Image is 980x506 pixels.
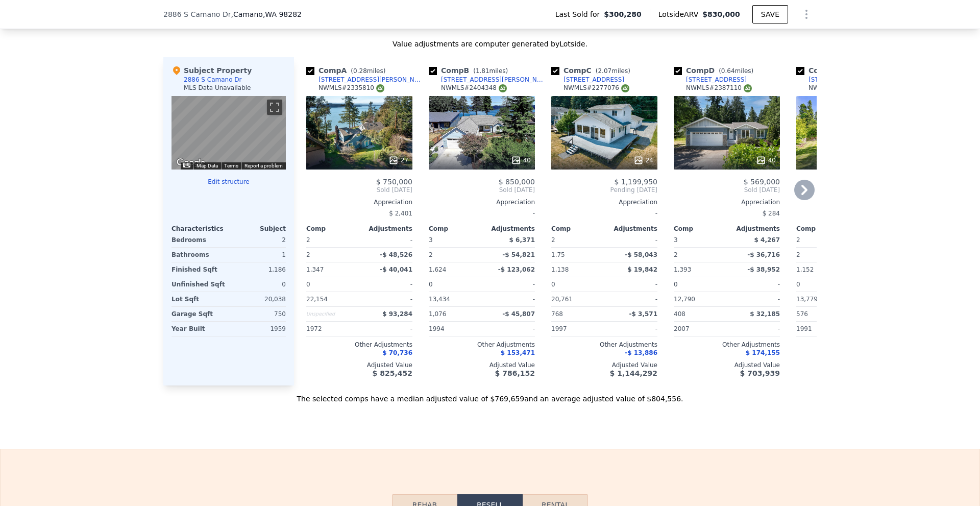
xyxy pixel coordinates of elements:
div: - [606,292,657,306]
div: Other Adjustments [306,341,412,349]
div: Subject [229,225,286,233]
a: Open this area in Google Maps (opens a new window) [174,156,208,170]
div: Bathrooms [171,248,227,262]
div: Comp [674,225,727,233]
div: Adjustments [359,225,412,233]
span: Sold [DATE] [429,186,535,194]
div: Appreciation [429,198,535,206]
div: Unspecified [306,307,357,321]
span: $ 153,471 [501,349,535,356]
img: Google [174,156,208,170]
div: 2 [674,248,725,262]
button: Keyboard shortcuts [183,163,190,167]
span: -$ 36,716 [747,251,780,258]
span: 13,434 [429,296,450,303]
div: 2 [796,248,847,262]
div: Street View [171,96,286,170]
div: - [361,322,412,336]
div: Adjusted Value [796,361,902,369]
span: $ 850,000 [499,178,535,186]
button: Map Data [197,162,218,170]
button: Show Options [796,4,817,25]
span: $ 174,155 [746,349,780,356]
span: ( miles) [592,67,634,75]
img: NWMLS Logo [499,84,507,92]
span: ( miles) [469,67,512,75]
span: 0.64 [721,67,735,75]
span: ( miles) [347,67,389,75]
div: Unfinished Sqft [171,277,227,292]
span: 20,761 [551,296,573,303]
div: Comp B [429,65,512,76]
div: Comp [429,225,482,233]
span: 0.28 [353,67,367,75]
div: Appreciation [796,198,902,206]
div: 750 [231,307,286,321]
button: Edit structure [171,178,286,186]
div: Subject Property [171,65,252,76]
span: -$ 58,043 [625,251,657,258]
span: 0 [429,281,433,288]
div: 1 [231,248,286,262]
span: 2.07 [598,67,611,75]
div: Bedrooms [171,233,227,247]
div: - [729,292,780,306]
span: -$ 45,807 [502,310,535,318]
a: [STREET_ADDRESS][PERSON_NAME] [306,76,425,84]
span: Last Sold for [555,9,604,19]
div: Adjusted Value [306,361,412,369]
div: 20,038 [231,292,286,306]
div: 1972 [306,322,357,336]
span: 0 [796,281,800,288]
span: 1,152 [796,266,814,273]
span: Pending [DATE] [551,186,657,194]
span: ( miles) [715,67,757,75]
span: $ 786,152 [495,369,535,377]
div: Comp D [674,65,757,76]
span: $ 1,199,950 [614,178,657,186]
div: 1959 [231,322,286,336]
div: Other Adjustments [674,341,780,349]
div: 27 [388,155,408,165]
div: 40 [511,155,531,165]
div: [STREET_ADDRESS] [808,76,869,84]
div: Adjustments [604,225,657,233]
div: 2 [231,233,286,247]
div: Finished Sqft [171,262,227,277]
div: Lot Sqft [171,292,227,306]
span: $ 4,267 [754,236,780,244]
div: Year Built [171,322,227,336]
div: Other Adjustments [796,341,902,349]
span: -$ 40,041 [380,266,412,273]
div: 1997 [551,322,602,336]
span: $ 19,842 [627,266,657,273]
button: Toggle fullscreen view [267,100,282,115]
span: 13,779 [796,296,818,303]
span: 408 [674,310,685,318]
span: $ 750,000 [376,178,412,186]
a: [STREET_ADDRESS] [674,76,747,84]
button: SAVE [752,5,788,23]
span: 1.81 [476,67,489,75]
div: 2 [306,248,357,262]
div: 24 [633,155,653,165]
div: Garage Sqft [171,307,227,321]
div: Comp [796,225,849,233]
span: 3 [674,236,678,244]
span: , WA 98282 [263,10,302,18]
span: 0 [674,281,678,288]
img: NWMLS Logo [744,84,752,92]
span: 1,076 [429,310,446,318]
div: 1994 [429,322,480,336]
div: 0 [231,277,286,292]
span: -$ 3,571 [629,310,657,318]
a: [STREET_ADDRESS][PERSON_NAME] [429,76,547,84]
div: 2007 [674,322,725,336]
a: Terms [224,163,238,168]
div: - [796,206,902,221]
span: -$ 13,886 [625,349,657,356]
div: Comp [306,225,359,233]
span: , Camano [231,9,302,19]
span: $ 2,401 [389,210,412,217]
div: - [729,322,780,336]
